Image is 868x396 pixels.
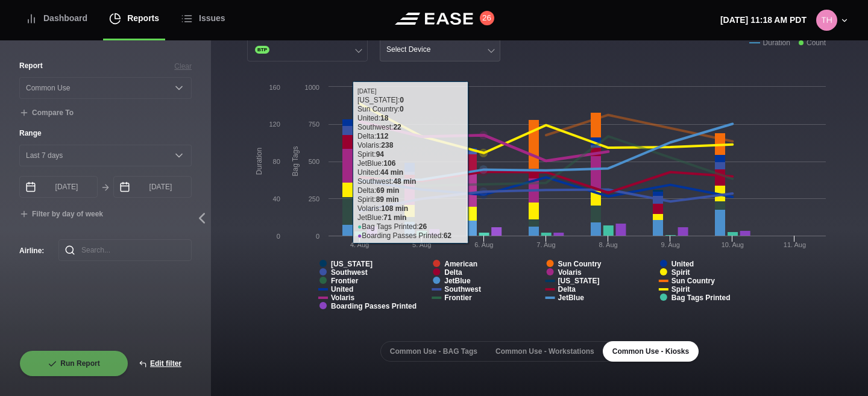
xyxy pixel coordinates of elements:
[174,61,192,72] button: Clear
[273,158,280,165] text: 80
[331,277,359,285] tspan: Frontier
[269,84,280,91] text: 160
[277,233,280,240] text: 0
[331,285,353,294] tspan: United
[19,210,103,219] button: Filter by day of week
[350,241,369,248] tspan: 4. Aug
[291,146,300,177] tspan: Bag Tags
[720,14,807,27] p: [DATE] 11:18 AM PDT
[661,241,680,248] tspan: 9. Aug
[763,37,790,48] span: Duration
[331,294,354,302] tspan: Volaris
[558,277,600,285] tspan: [US_STATE]
[273,195,280,203] text: 40
[331,302,417,310] tspan: Boarding Passes Printed
[784,241,806,248] tspan: 11. Aug
[558,268,582,277] tspan: Volaris
[380,37,500,61] button: Select Device
[444,294,472,302] tspan: Frontier
[444,268,462,277] tspan: Delta
[671,285,690,294] tspan: Spirit
[474,241,493,248] tspan: 6. Aug
[486,341,604,362] button: Common Use - Workstations
[316,233,319,240] text: 0
[309,158,319,165] text: 500
[536,241,555,248] tspan: 7. Aug
[128,350,192,377] button: Edit filter
[309,121,319,128] text: 750
[412,241,431,248] tspan: 5. Aug
[255,46,269,54] span: BTP
[671,294,731,302] tspan: Bag Tags Printed
[331,268,368,277] tspan: Southwest
[444,277,471,285] tspan: JetBlue
[19,60,43,71] label: Report
[599,241,617,248] tspan: 8. Aug
[807,37,826,48] span: Count
[255,148,263,175] tspan: Duration
[19,128,192,139] label: Range
[444,285,481,294] tspan: Southwest
[19,245,39,256] label: Airline :
[722,241,744,248] tspan: 10. Aug
[671,277,715,285] tspan: Sun Country
[380,341,487,362] button: Common Use - BAG Tags
[444,260,477,268] tspan: American
[113,176,192,198] input: mm/dd/yyyy
[816,10,837,31] img: 80ca9e2115b408c1dc8c56a444986cd3
[309,195,319,203] text: 250
[19,176,98,198] input: mm/dd/yyyy
[558,285,576,294] tspan: Delta
[19,108,74,118] button: Compare To
[386,45,430,54] div: Select Device
[558,260,602,268] tspan: Sun Country
[269,121,280,128] text: 120
[603,341,699,362] button: Common Use - Kiosks
[331,260,373,268] tspan: [US_STATE]
[305,84,319,91] text: 1000
[558,294,585,302] tspan: JetBlue
[671,260,694,268] tspan: United
[58,239,192,261] input: Search...
[480,11,494,25] button: 26
[247,37,368,61] button: BTP
[671,268,690,277] tspan: Spirit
